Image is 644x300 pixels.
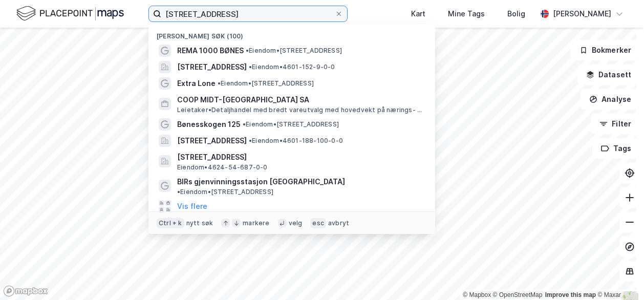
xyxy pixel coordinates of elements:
span: [STREET_ADDRESS] [177,135,247,147]
div: esc [310,218,326,228]
span: Eiendom • [STREET_ADDRESS] [218,79,314,88]
div: avbryt [328,219,349,227]
a: Improve this map [545,291,596,298]
div: [PERSON_NAME] [553,8,611,20]
span: COOP MIDT-[GEOGRAPHIC_DATA] SA [177,94,423,106]
span: • [246,47,249,54]
span: • [177,188,180,196]
span: Eiendom • 4624-54-687-0-0 [177,163,268,172]
a: OpenStreetMap [493,291,543,298]
div: Bolig [507,8,525,20]
img: logo.f888ab2527a4732fd821a326f86c7f29.svg [16,5,124,23]
a: Mapbox homepage [3,285,48,297]
span: Leietaker • Detaljhandel med bredt vareutvalg med hovedvekt på nærings- og nytelsesmidler [177,106,425,114]
div: Kart [411,8,425,20]
span: Eiendom • 4601-152-9-0-0 [249,63,335,71]
input: Søk på adresse, matrikkel, gårdeiere, leietakere eller personer [161,6,335,22]
button: Tags [592,138,640,159]
span: Eiendom • 4601-188-100-0-0 [249,137,343,145]
div: Ctrl + k [157,218,184,228]
div: nytt søk [186,219,213,227]
span: • [218,79,221,87]
div: markere [243,219,269,227]
span: Eiendom • [STREET_ADDRESS] [246,47,342,55]
span: • [249,137,252,144]
span: [STREET_ADDRESS] [177,151,423,163]
button: Datasett [577,65,640,85]
span: REMA 1000 BØNES [177,45,244,57]
button: Filter [591,114,640,134]
div: velg [289,219,303,227]
span: Eiendom • [STREET_ADDRESS] [243,120,339,128]
span: • [249,63,252,71]
button: Vis flere [177,200,207,212]
span: Bønesskogen 125 [177,118,241,131]
div: Mine Tags [448,8,485,20]
span: Extra Lone [177,77,216,90]
span: BIRs gjenvinningsstasjon [GEOGRAPHIC_DATA] [177,176,345,188]
span: • [243,120,246,128]
span: [STREET_ADDRESS] [177,61,247,73]
div: [PERSON_NAME] søk (100) [148,24,435,42]
a: Mapbox [463,291,491,298]
button: Analyse [581,89,640,110]
iframe: Chat Widget [593,251,644,300]
button: Bokmerker [571,40,640,60]
span: Eiendom • [STREET_ADDRESS] [177,188,273,196]
div: Kontrollprogram for chat [593,251,644,300]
